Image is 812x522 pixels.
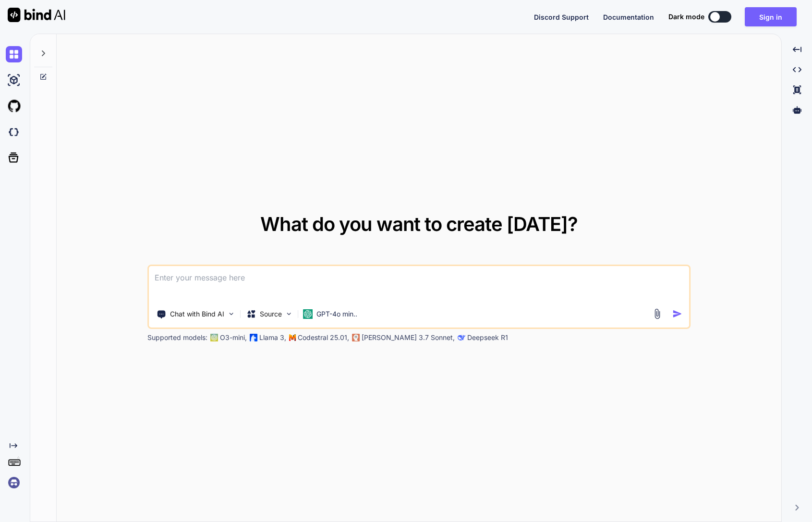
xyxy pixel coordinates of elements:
[6,98,22,114] img: githubLight
[745,7,797,26] button: Sign in
[260,309,282,319] p: Source
[6,474,22,491] img: signin
[603,13,654,21] span: Documentation
[285,310,293,318] img: Pick Models
[6,46,22,62] img: chat
[316,309,357,319] p: GPT-4o min..
[303,309,313,319] img: GPT-4o mini
[298,333,349,342] p: Codestral 25.01,
[362,333,455,342] p: [PERSON_NAME] 3.7 Sonnet,
[6,72,22,88] img: ai-studio
[220,333,247,342] p: O3-mini,
[8,8,65,22] img: Bind AI
[210,334,218,341] img: GPT-4
[534,12,589,22] button: Discord Support
[672,309,682,319] img: icon
[250,334,257,341] img: Llama2
[170,309,224,319] p: Chat with Bind AI
[259,333,286,342] p: Llama 3,
[260,212,578,236] span: What do you want to create [DATE]?
[6,124,22,140] img: darkCloudIdeIcon
[147,333,207,342] p: Supported models:
[289,334,296,341] img: Mistral-AI
[458,334,465,341] img: claude
[534,13,589,21] span: Discord Support
[227,310,235,318] img: Pick Tools
[603,12,654,22] button: Documentation
[352,334,360,341] img: claude
[467,333,508,342] p: Deepseek R1
[652,308,663,319] img: attachment
[668,12,704,22] span: Dark mode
